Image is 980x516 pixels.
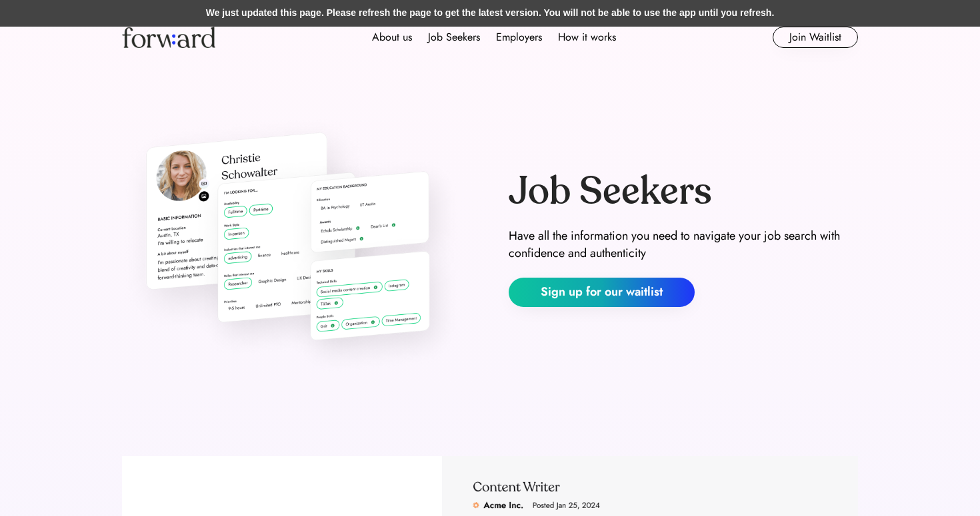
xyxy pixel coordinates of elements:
[428,29,480,45] div: Job Seekers
[122,27,215,48] img: Forward logo
[509,278,695,307] button: Sign up for our waitlist
[372,29,412,45] div: About us
[509,228,858,261] div: Have all the information you need to navigate your job search with confidence and authenticity
[773,27,858,48] button: Join Waitlist
[496,29,542,45] div: Employers
[122,101,471,376] img: job-seekers-hero-image.png
[558,29,616,45] div: How it works
[509,171,712,212] div: Job Seekers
